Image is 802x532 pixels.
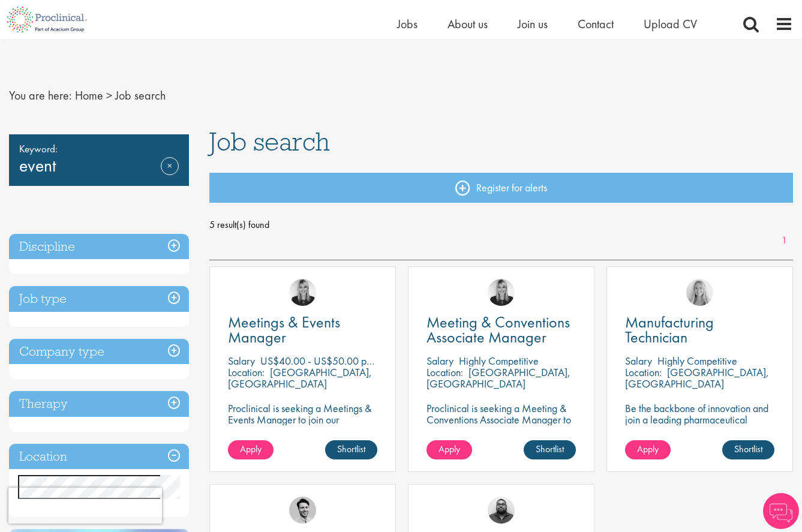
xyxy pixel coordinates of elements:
a: Shortlist [524,440,576,459]
p: Highly Competitive [459,354,539,368]
a: Jobs [397,16,417,32]
span: Apply [637,443,659,455]
a: 1 [776,234,793,248]
p: Highly Competitive [657,354,737,368]
h3: Job type [9,286,189,312]
p: Proclinical is seeking a Meetings & Events Manager to join our pharmaceutical company in [US_STATE]! [228,402,377,448]
img: Chatbot [763,493,799,529]
span: Meeting & Conventions Associate Manager [426,312,570,347]
p: [GEOGRAPHIC_DATA], [GEOGRAPHIC_DATA] [228,365,372,390]
a: Remove [161,157,179,192]
a: About us [447,16,488,32]
a: Contact [578,16,614,32]
span: Location: [426,365,463,379]
span: Keyword: [19,140,179,157]
a: Upload CV [644,16,697,32]
h3: Therapy [9,391,189,417]
a: Meeting & Conventions Associate Manager [426,315,576,345]
span: Salary [228,354,255,368]
span: Manufacturing Technician [625,312,714,347]
p: [GEOGRAPHIC_DATA], [GEOGRAPHIC_DATA] [426,365,570,390]
span: Job search [209,125,330,158]
img: Ashley Bennett [488,497,515,524]
p: US$40.00 - US$50.00 per hour [260,354,395,368]
h3: Company type [9,339,189,365]
h3: Discipline [9,234,189,260]
span: Job search [115,88,166,103]
span: Location: [228,365,265,379]
p: Proclinical is seeking a Meeting & Conventions Associate Manager to join our client's team in [US... [426,402,576,437]
a: Join us [518,16,548,32]
span: Location: [625,365,662,379]
p: Be the backbone of innovation and join a leading pharmaceutical company to help keep life-changin... [625,402,774,448]
img: Janelle Jones [289,279,316,306]
img: Janelle Jones [488,279,515,306]
a: Apply [625,440,671,459]
img: Thomas Pinnock [289,497,316,524]
a: Apply [228,440,274,459]
h3: Location [9,444,189,470]
span: Apply [438,443,460,455]
a: Shortlist [722,440,774,459]
a: Apply [426,440,472,459]
img: Shannon Briggs [686,279,713,306]
p: [GEOGRAPHIC_DATA], [GEOGRAPHIC_DATA] [625,365,769,390]
span: You are here: [9,88,72,103]
div: event [9,134,189,186]
span: Salary [625,354,652,368]
span: Apply [240,443,262,455]
a: Register for alerts [209,173,793,203]
span: Meetings & Events Manager [228,312,340,347]
a: breadcrumb link [75,88,103,103]
span: Salary [426,354,453,368]
a: Manufacturing Technician [625,315,774,345]
a: Meetings & Events Manager [228,315,377,345]
span: > [106,88,112,103]
iframe: reCAPTCHA [8,488,162,524]
span: 5 result(s) found [209,216,793,234]
a: Shortlist [325,440,377,459]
